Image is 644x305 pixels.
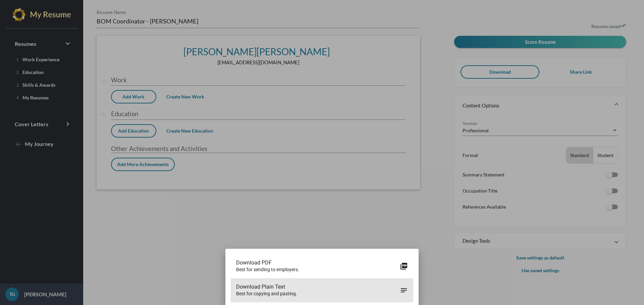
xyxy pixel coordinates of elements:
[400,262,408,270] i: picture_as_pdf
[236,290,400,297] span: Best for copying and pasting.
[236,266,400,273] span: Best for sending to employers.
[236,284,400,290] span: Download Plain Text
[400,286,408,294] i: notes
[236,259,400,266] span: Download PDF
